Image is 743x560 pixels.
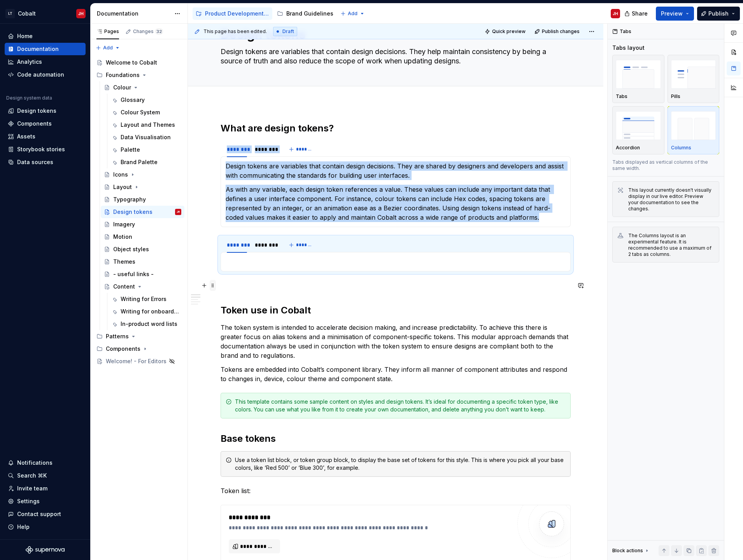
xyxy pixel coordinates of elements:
[17,45,59,53] div: Documentation
[113,196,146,203] div: Typography
[108,305,184,318] a: Writing for onboarding
[221,432,571,445] h2: Base tokens
[17,71,64,79] div: Code automation
[348,10,357,17] span: Add
[338,8,367,19] button: Add
[121,96,145,104] div: Glossary
[17,497,40,505] div: Settings
[205,10,269,17] div: Product Development Guidelines
[101,81,184,94] a: Colour
[612,44,645,52] div: Tabs layout
[101,280,184,293] a: Content
[612,106,664,154] button: placeholderAccordion
[5,43,86,55] a: Documentation
[121,146,140,154] div: Palette
[274,7,336,20] a: Brand Guidelines
[226,185,566,222] p: As with any variable, each design token references a value. These values can include any importan...
[121,133,171,141] div: Data Visualisation
[2,5,89,22] button: LTCobaltJH
[113,84,131,91] div: Colour
[661,10,683,17] span: Preview
[17,472,47,479] div: Search ⌘K
[101,168,184,181] a: Icons
[5,9,15,18] div: LT
[671,93,680,100] p: Pills
[121,295,166,303] div: Writing for Errors
[133,28,163,35] div: Changes
[103,45,113,51] span: Add
[282,28,294,35] span: Draft
[671,145,691,151] p: Columns
[113,220,135,228] div: Imagery
[97,10,170,17] div: Documentation
[101,243,184,255] a: Object styles
[226,161,566,180] p: Design tokens are variables that contain design decisions. They are shared by designers and devel...
[628,187,714,212] div: This layout currently doesn't visually display in our live editor. Preview your documentation to ...
[113,171,128,178] div: Icons
[219,45,569,67] textarea: Design tokens are variables that contain design decisions. They help maintain consistency by bein...
[108,318,184,330] a: In-product word lists
[616,145,640,151] p: Accordion
[235,456,566,472] div: Use a token list block, or token group block, to display the base set of tokens for this style. T...
[542,28,580,35] span: Publish changes
[5,117,86,130] a: Components
[235,398,566,413] div: This template contains some sample content on styles and design tokens. It’s ideal for documentin...
[101,193,184,206] a: Typography
[616,93,627,100] p: Tabs
[106,357,166,365] div: Welcome! - For Editors
[93,343,184,355] div: Components
[101,218,184,231] a: Imagery
[193,6,336,21] div: Page tree
[113,208,152,216] div: Design tokens
[482,26,529,37] button: Quick preview
[5,156,86,168] a: Data sources
[5,521,86,533] button: Help
[492,28,526,35] span: Quick preview
[5,508,86,520] button: Contact support
[286,10,333,17] div: Brand Guidelines
[613,10,618,17] div: JH
[78,10,84,17] div: JH
[101,231,184,243] a: Motion
[221,304,571,317] h2: Token use in Cobalt
[616,111,661,140] img: placeholder
[101,206,184,218] a: Design tokensJH
[221,122,571,135] h2: What are design tokens?
[17,145,65,153] div: Storybook stories
[106,59,157,66] div: Welcome to Cobalt
[612,55,664,103] button: placeholderTabs
[612,545,650,556] div: Block actions
[108,293,184,305] a: Writing for Errors
[113,270,154,278] div: - useful links -
[17,485,47,492] div: Invite team
[5,457,86,469] button: Notifications
[5,130,86,143] a: Assets
[668,55,720,103] button: placeholderPills
[106,332,129,340] div: Patterns
[26,546,65,554] svg: Supernova Logo
[121,158,158,166] div: Brand Palette
[177,208,180,216] div: JH
[656,7,694,21] button: Preview
[5,469,86,482] button: Search ⌘K
[17,120,52,128] div: Components
[616,60,661,88] img: placeholder
[6,95,52,101] div: Design system data
[101,255,184,268] a: Themes
[632,10,648,17] span: Share
[17,158,53,166] div: Data sources
[101,268,184,280] a: - useful links -
[121,308,180,315] div: Writing for onboarding
[101,181,184,193] a: Layout
[708,10,729,17] span: Publish
[106,345,140,353] div: Components
[671,60,716,88] img: placeholder
[612,548,643,554] div: Block actions
[96,28,119,35] div: Pages
[93,69,184,81] div: Foundations
[668,106,720,154] button: placeholderColumns
[17,58,42,66] div: Analytics
[121,121,175,129] div: Layout and Themes
[108,156,184,168] a: Brand Palette
[108,106,184,119] a: Colour System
